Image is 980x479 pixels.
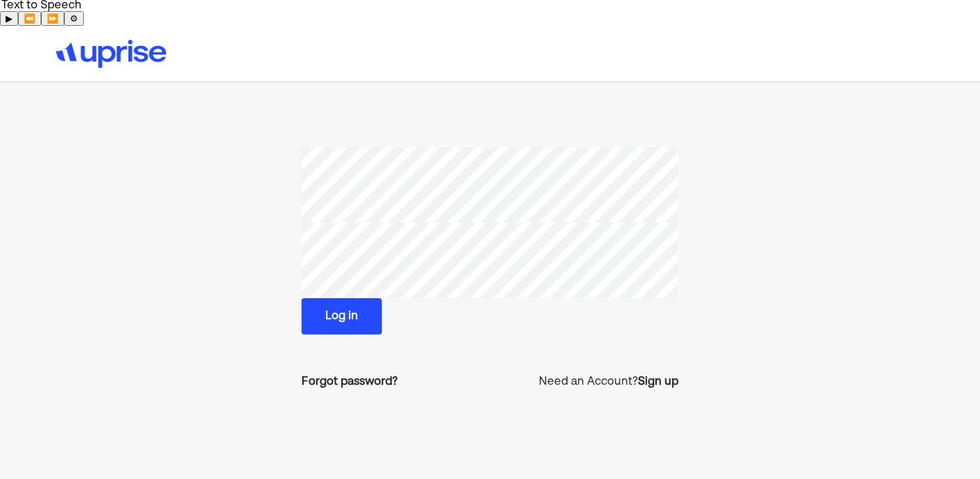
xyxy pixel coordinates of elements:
p: Need an Account? [539,374,678,390]
button: Log in [302,298,382,334]
button: Previous [18,11,41,26]
button: Forward [41,11,64,26]
a: Forgot password? [302,374,398,390]
a: Sign up [638,374,678,390]
button: Settings [64,11,84,26]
